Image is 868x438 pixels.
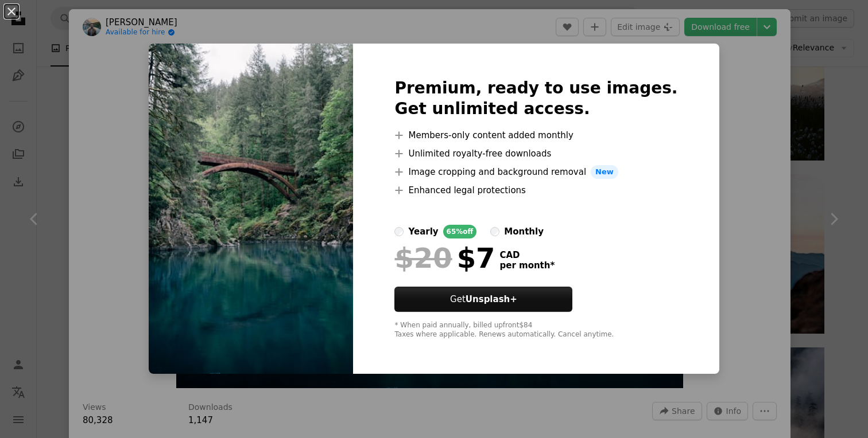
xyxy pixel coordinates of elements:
[394,128,677,142] li: Members-only content added monthly
[591,165,618,179] span: New
[394,227,404,236] input: yearly65%off
[466,294,517,304] strong: Unsplash+
[490,227,499,236] input: monthly
[394,287,572,312] button: GetUnsplash+
[394,165,677,179] li: Image cropping and background removal
[504,225,544,238] div: monthly
[499,250,555,260] span: CAD
[394,78,677,119] h2: Premium, ready to use images. Get unlimited access.
[394,183,677,197] li: Enhanced legal protections
[394,243,452,273] span: $20
[394,321,677,339] div: * When paid annually, billed upfront $84 Taxes where applicable. Renews automatically. Cancel any...
[408,225,438,238] div: yearly
[394,243,495,273] div: $7
[443,225,477,238] div: 65% off
[394,147,677,161] li: Unlimited royalty-free downloads
[499,260,555,271] span: per month *
[149,44,353,374] img: photo-1716847214845-538432c9894e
